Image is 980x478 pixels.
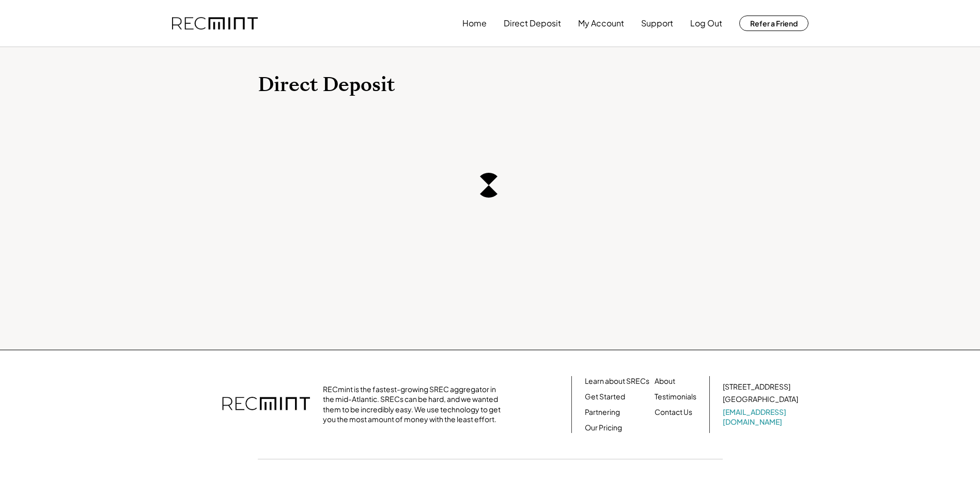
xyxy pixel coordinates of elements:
button: Support [641,13,673,34]
a: Our Pricing [585,423,622,433]
a: Learn about SRECs [585,376,649,386]
button: Home [462,13,487,34]
img: recmint-logotype%403x.png [172,17,258,30]
button: Log Out [690,13,722,34]
button: Refer a Friend [739,16,808,31]
button: Direct Deposit [504,13,561,34]
a: Testimonials [655,392,696,402]
div: [GEOGRAPHIC_DATA] [723,394,798,405]
h1: Direct Deposit [258,73,723,97]
a: About [655,376,675,386]
div: RECmint is the fastest-growing SREC aggregator in the mid-Atlantic. SRECs can be hard, and we wan... [323,384,506,425]
a: [EMAIL_ADDRESS][DOMAIN_NAME] [723,407,800,427]
button: My Account [578,13,624,34]
a: Get Started [585,392,625,402]
div: [STREET_ADDRESS] [723,382,790,392]
a: Partnering [585,407,620,417]
img: recmint-logotype%403x.png [222,386,310,423]
a: Contact Us [655,407,692,417]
